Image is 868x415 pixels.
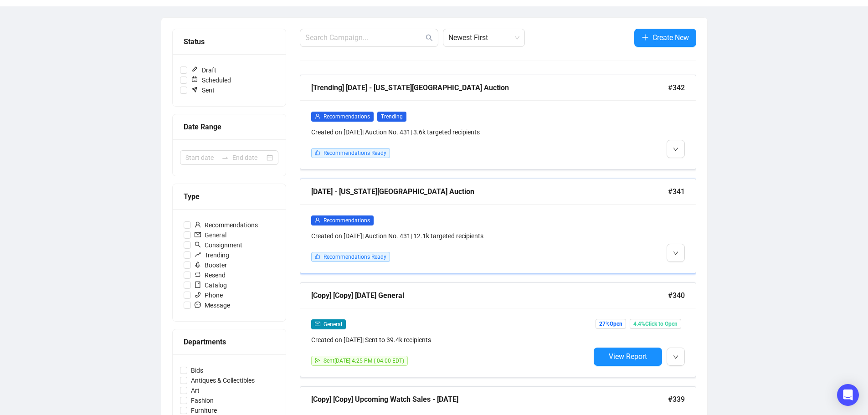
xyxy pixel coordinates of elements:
span: Resend [191,270,229,280]
span: like [315,254,320,259]
input: End date [232,153,265,163]
span: Art [187,385,203,395]
span: General [324,321,342,328]
span: Message [191,300,234,310]
div: [Trending] [DATE] - [US_STATE][GEOGRAPHIC_DATA] Auction [311,82,668,93]
span: rise [195,251,201,258]
span: book [195,282,201,288]
div: [Copy] [Copy] [DATE] General [311,290,668,301]
span: search [426,34,433,41]
span: Fashion [187,395,217,405]
span: 27% Open [596,319,626,329]
span: Create New [652,32,689,43]
span: mail [195,231,201,238]
a: [DATE] - [US_STATE][GEOGRAPHIC_DATA] Auction#341userRecommendationsCreated on [DATE]| Auction No.... [300,179,696,273]
span: Bids [187,365,207,375]
span: rocket [195,261,201,268]
div: Open Intercom Messenger [837,384,859,406]
div: [DATE] - [US_STATE][GEOGRAPHIC_DATA] Auction [311,186,668,197]
span: user [195,221,201,228]
span: #341 [668,186,685,197]
span: Newest First [448,29,519,46]
a: [Trending] [DATE] - [US_STATE][GEOGRAPHIC_DATA] Auction#342userRecommendationsTrendingCreated on ... [300,75,696,169]
span: send [315,358,320,363]
span: Recommendations [324,217,370,224]
span: 4.4% Click to Open [630,319,681,329]
span: plus [642,34,649,41]
span: swap-right [221,154,229,161]
span: Phone [191,290,226,300]
span: user [315,113,320,119]
span: user [315,217,320,223]
a: [Copy] [Copy] [DATE] General#340mailGeneralCreated on [DATE]| Sent to 39.4k recipientssendSent[DA... [300,282,696,377]
span: Recommendations Ready [324,254,386,260]
span: General [191,230,230,240]
button: View Report [594,348,662,366]
div: Created on [DATE] | Sent to 39.4k recipients [311,335,590,345]
span: Catalog [191,280,231,290]
span: Trending [377,112,406,122]
span: retweet [195,272,201,278]
div: Status [184,36,275,47]
span: Trending [191,250,233,260]
span: Booster [191,260,231,270]
span: Recommendations Ready [324,150,386,156]
div: Date Range [184,121,275,133]
span: Consignment [191,240,246,250]
span: down [673,147,678,152]
span: message [195,302,201,308]
span: phone [195,292,201,298]
div: Created on [DATE] | Auction No. 431 | 3.6k targeted recipients [311,127,590,137]
span: down [673,251,678,256]
span: View Report [609,352,647,361]
span: mail [315,321,320,327]
span: down [673,354,678,360]
span: Scheduled [187,75,235,85]
span: Recommendations [324,113,370,120]
input: Start date [185,153,218,163]
span: #342 [668,82,685,93]
div: Departments [184,336,275,348]
button: Create New [634,29,696,47]
span: Recommendations [191,220,262,230]
div: [Copy] [Copy] Upcoming Watch Sales - [DATE] [311,394,668,405]
div: Type [184,191,275,202]
span: #339 [668,394,685,405]
span: Antiques & Collectibles [187,375,258,385]
span: to [221,154,229,161]
span: Sent [187,85,218,95]
span: like [315,150,320,155]
span: #340 [668,290,685,301]
span: Draft [187,65,220,75]
div: Created on [DATE] | Auction No. 431 | 12.1k targeted recipients [311,231,590,241]
span: Sent [DATE] 4:25 PM (-04:00 EDT) [324,358,404,364]
span: search [195,241,201,248]
input: Search Campaign... [305,32,424,43]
